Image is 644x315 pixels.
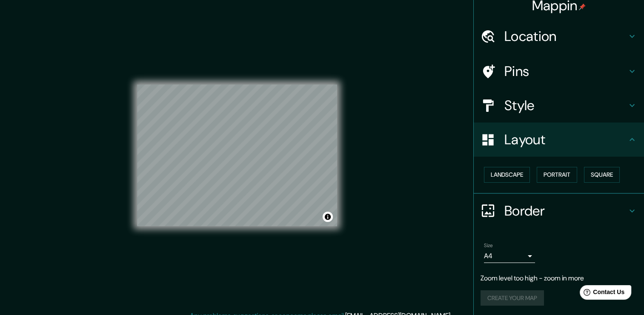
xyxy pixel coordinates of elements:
h4: Border [504,202,627,219]
div: Style [474,88,644,122]
label: Size [484,242,493,249]
div: Layout [474,122,644,157]
h4: Style [504,97,627,114]
button: Toggle attribution [323,212,333,222]
button: Landscape [484,167,530,183]
canvas: Map [137,85,337,226]
div: A4 [484,249,535,263]
h4: Layout [504,131,627,148]
div: Location [474,19,644,53]
h4: Location [504,28,627,45]
button: Portrait [537,167,577,183]
iframe: Help widget launcher [568,282,635,306]
img: pin-icon.png [579,3,586,10]
div: Pins [474,54,644,88]
button: Square [584,167,620,183]
p: Zoom level too high - zoom in more [481,273,637,283]
h4: Pins [504,63,627,80]
div: Border [474,194,644,228]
